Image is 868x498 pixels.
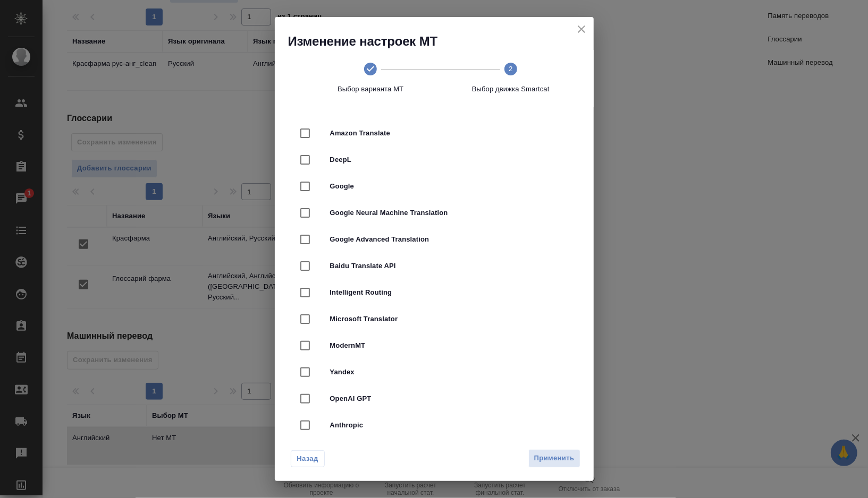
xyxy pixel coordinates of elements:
[330,367,568,377] span: Yandex
[330,420,568,431] span: Anthropic
[291,450,325,467] button: Назад
[292,385,577,412] div: OpenAI GPT
[574,21,589,37] button: close
[292,359,577,385] div: Yandex
[292,226,577,253] div: Google Advanced Translation
[330,314,568,324] span: Microsoft Translator
[330,261,568,271] span: Baidu Translate API
[297,453,319,464] span: Назад
[292,332,577,359] div: ModernMT
[330,393,568,404] span: OpenAI GPT
[292,173,577,200] div: Google
[292,147,577,173] div: DeepL
[330,128,568,139] span: Amazon Translate
[292,412,577,439] div: Anthropic
[528,449,580,468] button: Применить
[305,84,437,95] span: Выбор варианта МТ
[330,208,568,218] span: Google Neural Machine Translation
[292,200,577,226] div: Google Neural Machine Translation
[292,253,577,279] div: Baidu Translate API
[330,154,568,165] span: DeepL
[330,234,568,245] span: Google Advanced Translation
[330,340,568,351] span: ModernMT
[534,452,575,465] span: Применить
[288,33,594,50] h2: Изменение настроек МТ
[292,120,577,147] div: Amazon Translate
[292,306,577,332] div: Microsoft Translator
[445,84,577,95] span: Выбор движка Smartcat
[292,279,577,306] div: Intelligent Routing
[330,287,568,298] span: Intelligent Routing
[509,65,512,73] text: 2
[330,181,568,192] span: Google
